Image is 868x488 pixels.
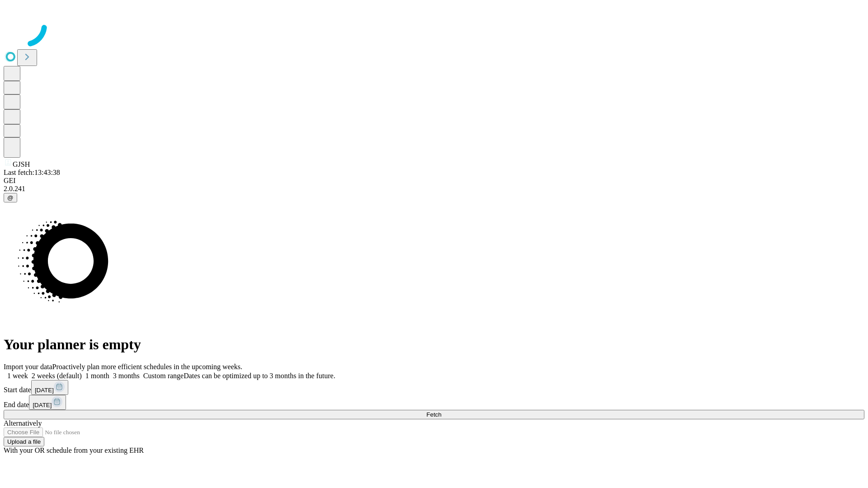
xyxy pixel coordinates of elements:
[426,411,441,418] span: Fetch
[32,372,82,380] span: 2 weeks (default)
[4,437,44,446] button: Upload a file
[4,193,17,202] button: @
[4,419,42,427] span: Alternatively
[143,372,184,380] span: Custom range
[4,185,864,193] div: 2.0.241
[7,372,28,380] span: 1 week
[4,380,864,395] div: Start date
[184,372,335,380] span: Dates can be optimized up to 3 months in the future.
[7,194,14,201] span: @
[4,363,52,371] span: Import your data
[35,387,54,394] span: [DATE]
[4,395,864,410] div: End date
[33,402,52,408] span: [DATE]
[29,395,66,410] button: [DATE]
[4,336,864,353] h1: Your planner is empty
[85,372,109,380] span: 1 month
[4,410,864,419] button: Fetch
[113,372,140,380] span: 3 months
[4,446,144,454] span: With your OR schedule from your existing EHR
[13,160,30,168] span: GJSH
[4,169,60,176] span: Last fetch: 13:43:38
[52,363,242,371] span: Proactively plan more efficient schedules in the upcoming weeks.
[4,177,864,185] div: GEI
[31,380,68,395] button: [DATE]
